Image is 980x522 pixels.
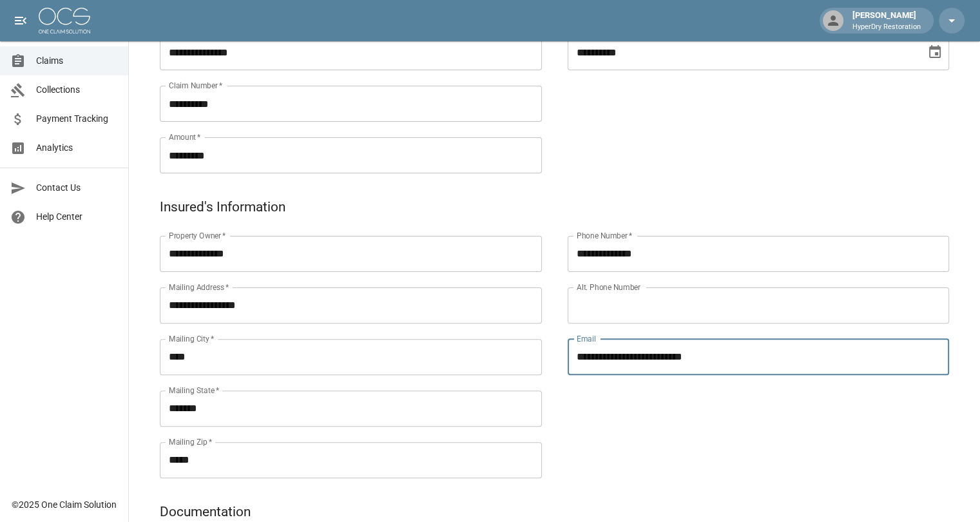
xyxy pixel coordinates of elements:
label: Mailing Zip [169,436,213,447]
div: © 2025 One Claim Solution [12,498,117,511]
label: Amount [169,131,201,142]
span: Payment Tracking [36,112,118,126]
button: open drawer [8,8,34,34]
label: Mailing City [169,333,215,344]
span: Collections [36,83,118,97]
label: Alt. Phone Number [577,282,640,293]
label: Property Owner [169,230,226,241]
img: ocs-logo-white-transparent.png [39,8,90,34]
span: Contact Us [36,181,118,195]
label: Phone Number [577,230,632,241]
label: Mailing State [169,385,219,396]
span: Analytics [36,141,118,155]
label: Claim Number [169,80,222,91]
p: HyperDry Restoration [852,22,921,33]
span: Claims [36,54,118,68]
label: Mailing Address [169,282,229,293]
label: Email [577,333,596,344]
span: Help Center [36,210,118,224]
div: [PERSON_NAME] [847,9,926,32]
button: Choose date, selected date is Jun 1, 2025 [922,39,948,65]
